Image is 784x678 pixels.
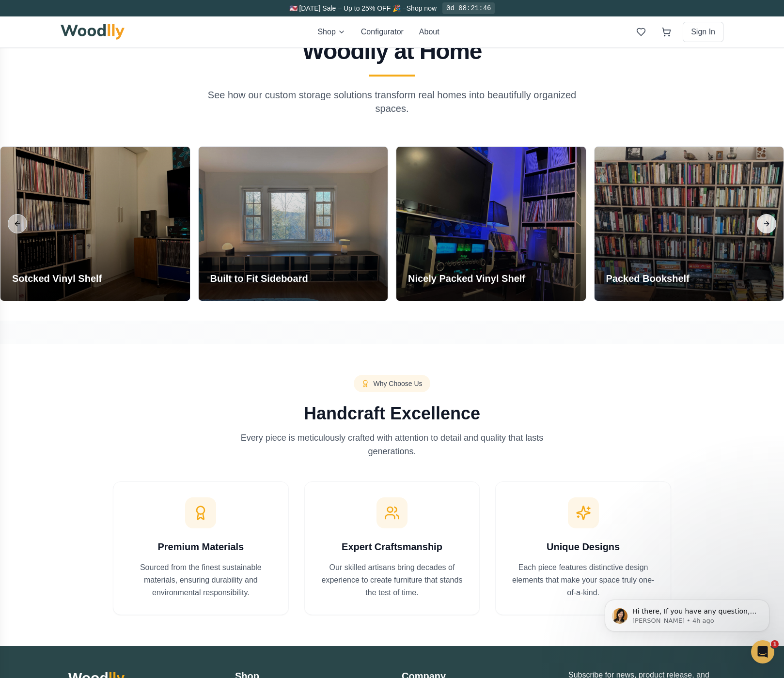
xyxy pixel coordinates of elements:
p: Every piece is meticulously crafted with attention to detail and quality that lasts generations. [229,431,555,458]
h3: Unique Designs [511,540,655,554]
span: 1 [771,640,779,648]
h3: Expert Craftsmanship [320,540,464,554]
button: Configurator [361,26,404,38]
a: Shop now [407,4,437,12]
h3: Premium Materials [129,540,273,554]
button: About [419,26,439,38]
p: Our skilled artisans bring decades of experience to create furniture that stands the test of time. [320,561,464,599]
iframe: Intercom live chat [751,640,774,663]
h3: Built to Fit Sideboard [210,272,308,285]
p: Sourced from the finest sustainable materials, ensuring durability and environmental responsibility. [129,561,273,599]
h3: Sotcked Vinyl Shelf [12,272,102,285]
span: 🇺🇸 [DATE] Sale – Up to 25% OFF 🎉 – [289,4,407,12]
button: Shop [317,26,345,38]
iframe: Intercom notifications message [590,579,784,652]
p: Each piece features distinctive design elements that make your space truly one-of-a-kind. [511,561,655,599]
h3: Packed Bookshelf [606,272,690,285]
div: 0d 08:21:46 [442,2,495,14]
span: Why Choose Us [373,379,422,388]
p: See how our custom storage solutions transform real homes into beautifully organized spaces. [206,88,578,115]
h2: Handcraft Excellence [64,404,720,423]
img: Woodlly [61,24,125,40]
button: Sign In [683,22,723,42]
h2: Woodlly at Home [64,40,720,63]
h3: Nicely Packed Vinyl Shelf [408,272,525,285]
